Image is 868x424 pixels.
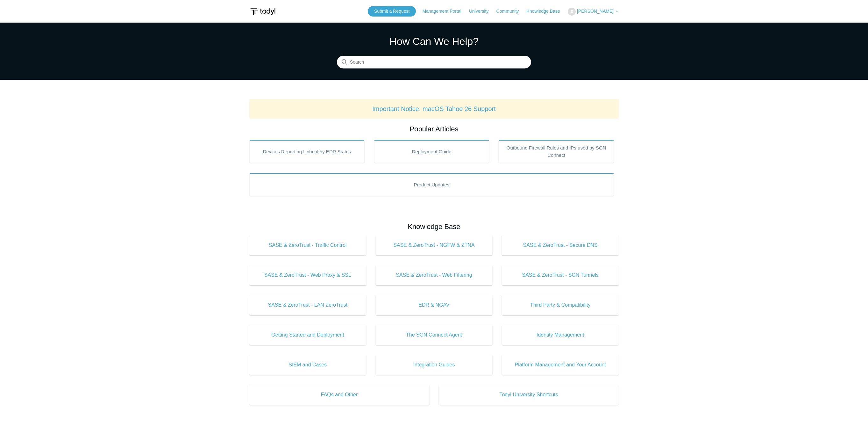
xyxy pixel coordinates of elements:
[385,241,483,249] span: SASE & ZeroTrust - NGFW & ZTNA
[249,124,619,134] h2: Popular Articles
[249,385,429,405] a: FAQs and Other
[568,8,619,16] button: [PERSON_NAME]
[511,241,609,249] span: SASE & ZeroTrust - Secure DNS
[376,235,493,255] a: SASE & ZeroTrust - NGFW & ZTNA
[376,295,493,315] a: EDR & NGAV
[337,34,531,49] h1: How Can We Help?
[259,331,357,339] span: Getting Started and Deployment
[439,385,619,405] a: Todyl University Shortcuts
[249,173,614,196] a: Product Updates
[502,265,619,285] a: SASE & ZeroTrust - SGN Tunnels
[259,301,357,309] span: SASE & ZeroTrust - LAN ZeroTrust
[385,361,483,369] span: Integration Guides
[249,295,366,315] a: SASE & ZeroTrust - LAN ZeroTrust
[259,391,420,399] span: FAQs and Other
[249,235,366,255] a: SASE & ZeroTrust - Traffic Control
[259,271,357,279] span: SASE & ZeroTrust - Web Proxy & SSL
[511,331,609,339] span: Identity Management
[259,241,357,249] span: SASE & ZeroTrust - Traffic Control
[469,8,495,15] a: University
[374,140,489,163] a: Deployment Guide
[499,140,614,163] a: Outbound Firewall Rules and IPs used by SGN Connect
[502,355,619,375] a: Platform Management and Your Account
[368,6,416,17] a: Submit a Request
[249,140,365,163] a: Devices Reporting Unhealthy EDR States
[249,221,619,232] h2: Knowledge Base
[372,105,496,112] a: Important Notice: macOS Tahoe 26 Support
[423,8,468,15] a: Management Portal
[511,361,609,369] span: Platform Management and Your Account
[249,325,366,345] a: Getting Started and Deployment
[249,355,366,375] a: SIEM and Cases
[385,331,483,339] span: The SGN Connect Agent
[511,301,609,309] span: Third Party & Compatibility
[577,9,614,14] span: [PERSON_NAME]
[527,8,566,15] a: Knowledge Base
[385,271,483,279] span: SASE & ZeroTrust - Web Filtering
[496,8,525,15] a: Community
[511,271,609,279] span: SASE & ZeroTrust - SGN Tunnels
[502,295,619,315] a: Third Party & Compatibility
[502,325,619,345] a: Identity Management
[249,265,366,285] a: SASE & ZeroTrust - Web Proxy & SSL
[448,391,609,399] span: Todyl University Shortcuts
[385,301,483,309] span: EDR & NGAV
[376,265,493,285] a: SASE & ZeroTrust - Web Filtering
[502,235,619,255] a: SASE & ZeroTrust - Secure DNS
[376,355,493,375] a: Integration Guides
[376,325,493,345] a: The SGN Connect Agent
[337,56,531,69] input: Search
[259,361,357,369] span: SIEM and Cases
[249,6,276,17] img: Todyl Support Center Help Center home page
